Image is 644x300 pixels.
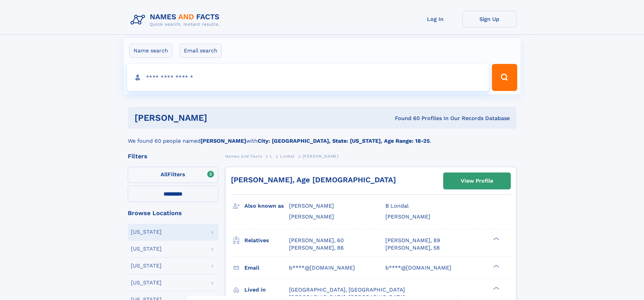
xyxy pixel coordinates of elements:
h3: Email [244,262,289,274]
span: [GEOGRAPHIC_DATA], [GEOGRAPHIC_DATA] [289,286,405,293]
h3: Lived in [244,284,289,296]
label: Email search [180,44,222,58]
h3: Also known as [244,200,289,212]
h3: Relatives [244,235,289,246]
b: City: [GEOGRAPHIC_DATA], State: [US_STATE], Age Range: 18-25 [258,138,430,144]
a: Log In [408,11,462,27]
a: [PERSON_NAME], 60 [289,237,344,244]
a: [PERSON_NAME], Age [DEMOGRAPHIC_DATA] [231,176,396,184]
span: [PERSON_NAME] [303,154,339,159]
img: Logo Names and Facts [128,11,225,29]
a: [PERSON_NAME], 58 [385,244,440,252]
div: ❯ [492,236,500,241]
b: [PERSON_NAME] [200,138,246,144]
div: ❯ [492,264,500,268]
span: Londal [280,154,295,159]
a: View Profile [444,173,510,189]
a: Londal [280,152,295,160]
div: Filters [128,153,218,159]
div: Found 60 Profiles In Our Records Database [301,115,510,122]
span: [PERSON_NAME] [289,203,334,209]
a: Sign Up [462,11,517,27]
div: Browse Locations [128,210,218,216]
div: ❯ [492,286,500,290]
div: [US_STATE] [131,280,162,285]
div: [US_STATE] [131,263,162,269]
div: We found 60 people named with . [128,129,517,145]
div: [US_STATE] [131,246,162,252]
a: Names and Facts [225,152,262,160]
span: [PERSON_NAME] [385,213,430,220]
a: [PERSON_NAME], 89 [385,237,440,244]
button: Search Button [492,64,517,91]
div: [US_STATE] [131,229,162,235]
span: B Londal [385,203,409,209]
span: [PERSON_NAME] [289,213,334,220]
a: [PERSON_NAME], 86 [289,244,344,252]
a: L [270,152,272,160]
input: search input [127,64,489,91]
label: Name search [129,44,172,58]
div: View Profile [461,173,493,189]
label: Filters [128,167,218,183]
span: All [161,171,168,178]
h1: [PERSON_NAME] [135,114,301,122]
span: L [270,154,272,159]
